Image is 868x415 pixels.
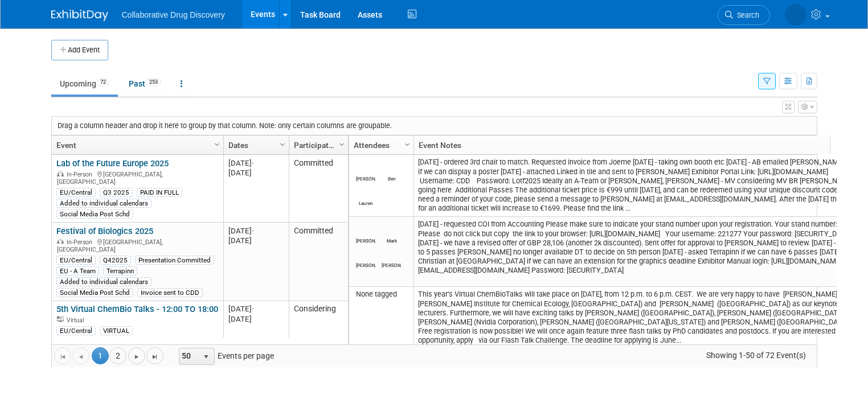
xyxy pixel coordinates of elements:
a: Upcoming72 [51,73,118,94]
span: In-Person [67,239,96,246]
a: 2 [109,347,126,364]
span: 50 [179,348,199,364]
img: Lauren Kossy [359,185,373,199]
a: Search [718,5,770,25]
div: [DATE] [228,304,284,314]
a: Go to the previous page [72,347,89,364]
img: Dimitris Tsionos [359,223,373,236]
span: Virtual [67,317,87,324]
div: EU/Central [56,326,96,335]
div: Terrapinn [103,266,137,276]
td: Committed [289,223,348,301]
div: Invoice sent to CDD [137,288,203,297]
div: [DATE] [228,314,284,324]
div: Mark Harding [382,236,402,244]
td: Considering [289,301,348,363]
div: Joanna Deek [356,261,376,268]
span: Column Settings [403,140,412,149]
img: ExhibitDay [51,10,108,21]
span: Go to the first page [58,352,67,361]
div: [DATE] [228,236,284,245]
a: Go to the next page [128,347,145,364]
div: Added to individual calendars [56,277,152,286]
div: Mariana Vaschetto [356,174,376,182]
a: Dates [228,135,281,155]
div: None tagged [353,290,409,299]
div: Drag a column header and drop it here to group by that column. Note: only certain columns are gro... [52,117,817,135]
div: Ben Retamal [382,174,402,182]
div: [DATE] [228,158,284,168]
span: Go to the last page [150,352,159,361]
span: Column Settings [278,140,287,149]
img: Raffaele Fiorenza [385,247,399,261]
button: Add Event [51,40,108,60]
span: Go to the previous page [76,352,85,361]
div: EU/Central [56,256,96,265]
div: Dimitris Tsionos [356,236,376,244]
span: 1 [92,347,109,364]
a: Column Settings [335,135,348,153]
div: PAID IN FULL [137,188,182,197]
div: Q42025 [100,256,131,265]
img: Amanda Briggs [785,4,806,26]
a: 5th Virtual ChemBio Talks - 12:00 TO 18:00 [56,304,218,314]
img: Virtual Event [57,317,64,322]
a: Attendees [354,135,406,155]
a: Go to the first page [54,347,71,364]
span: Showing 1-50 of 72 Event(s) [695,347,816,363]
span: Column Settings [212,140,222,149]
img: Joanna Deek [359,247,373,261]
div: [DATE] [228,226,284,236]
span: - [252,227,254,235]
span: Search [733,11,759,19]
div: Q3 2025 [100,188,133,197]
span: 72 [97,78,109,87]
a: Past253 [120,73,170,94]
a: Event [56,135,216,155]
div: Social Media Post Schd [56,209,133,219]
img: In-Person Event [57,239,64,244]
div: [DATE] [228,168,284,178]
a: Festival of Biologics 2025 [56,226,153,236]
span: Column Settings [337,140,346,149]
div: Presentation Committed [135,256,214,265]
span: Events per page [164,347,285,364]
a: Column Settings [276,135,289,153]
div: Lauren Kossy [356,199,376,206]
div: Social Media Post Schd [56,288,133,297]
span: Collaborative Drug Discovery [122,10,225,19]
div: VIRTUAL [100,326,133,335]
div: Raffaele Fiorenza [382,261,402,268]
div: EU/Central [56,188,96,197]
a: Go to the last page [146,347,163,364]
div: [GEOGRAPHIC_DATA], [GEOGRAPHIC_DATA] [56,169,218,186]
span: 253 [146,78,161,87]
img: Mariana Vaschetto [359,161,373,174]
td: Committed [289,155,348,223]
span: select [202,352,211,361]
a: Lab of the Future Europe 2025 [56,158,169,169]
span: In-Person [67,171,96,178]
img: In-Person Event [57,171,64,176]
span: Go to the next page [132,352,141,361]
a: Participation [294,135,341,155]
a: Column Settings [211,135,223,153]
span: - [252,305,254,313]
div: Added to individual calendars [56,199,152,208]
span: - [252,159,254,167]
a: Event Notes [419,135,864,155]
img: Ben Retamal [385,161,399,174]
img: Mark Harding [385,223,399,236]
div: EU - A Team [56,266,99,276]
div: [GEOGRAPHIC_DATA], [GEOGRAPHIC_DATA] [56,237,218,254]
a: Column Settings [401,135,413,153]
